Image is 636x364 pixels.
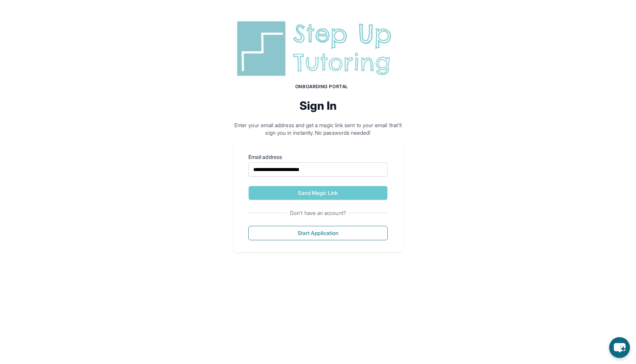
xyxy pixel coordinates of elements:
[233,121,403,137] p: Enter your email address and get a magic link sent to your email that'll sign you in instantly. N...
[233,99,403,112] h2: Sign In
[248,226,388,240] button: Start Application
[248,153,388,161] label: Email address
[241,84,403,90] h1: Onboarding Portal
[287,209,349,217] span: Don't have an account?
[248,186,388,200] button: Send Magic Link
[233,18,403,79] img: Step Up Tutoring horizontal logo
[609,337,630,358] button: chat-button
